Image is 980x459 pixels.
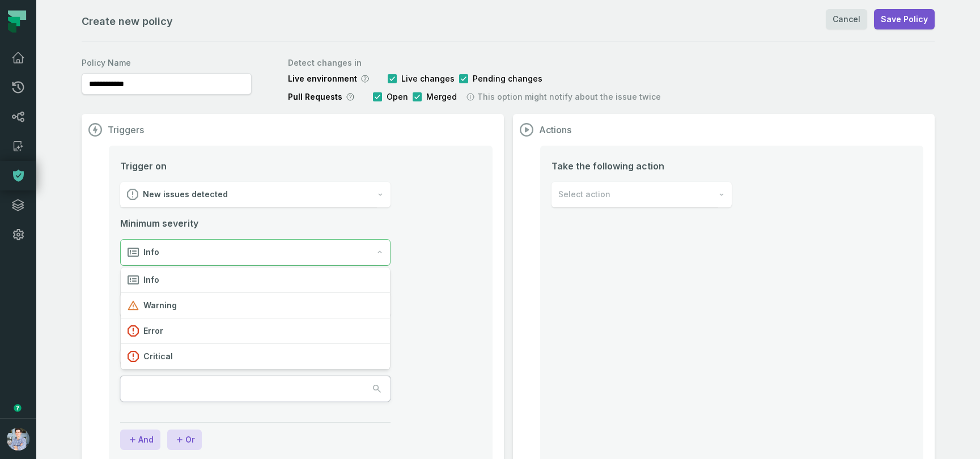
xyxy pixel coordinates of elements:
span: Warning [143,300,177,311]
div: Info [121,267,390,369]
span: Error [143,325,163,337]
span: Info [143,274,159,286]
button: Info [121,240,390,265]
img: avatar of Alon Nafta [7,428,29,450]
span: Critical [143,351,173,362]
span: Info [143,246,159,258]
div: Tooltip anchor [12,403,23,413]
